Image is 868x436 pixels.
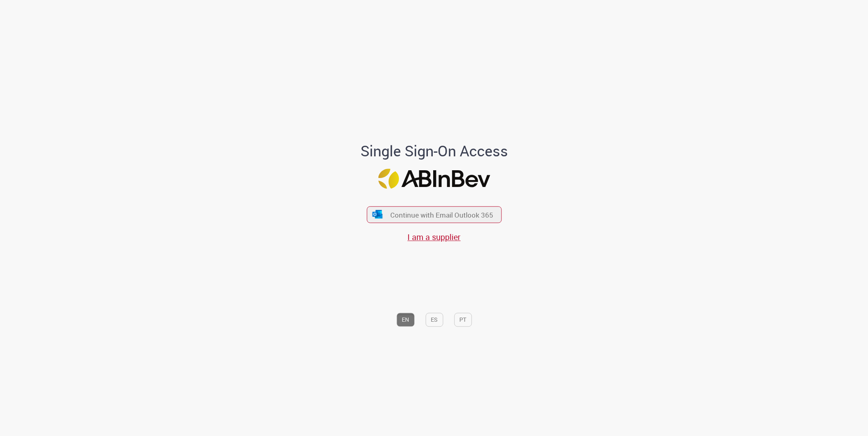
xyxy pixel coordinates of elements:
[390,210,493,219] span: Continue with Email Outlook 365
[372,210,383,219] img: ícone Azure/Microsoft 360
[378,169,490,189] img: Logo ABInBev
[367,206,501,223] button: ícone Azure/Microsoft 360 Continue with Email Outlook 365
[396,313,414,327] button: EN
[407,231,461,242] a: I am a supplier
[454,313,472,327] button: PT
[321,143,548,159] h1: Single Sign-On Access
[425,313,443,327] button: ES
